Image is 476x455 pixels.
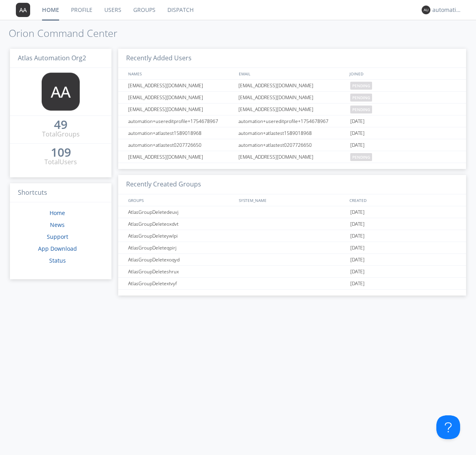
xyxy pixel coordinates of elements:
div: [EMAIL_ADDRESS][DOMAIN_NAME] [126,104,236,115]
a: automation+atlastest0207726650automation+atlastest0207726650[DATE] [118,139,466,151]
div: automation+usereditprofile+1754678967 [126,115,236,127]
a: News [50,221,65,228]
img: 373638.png [42,73,80,111]
a: [EMAIL_ADDRESS][DOMAIN_NAME][EMAIL_ADDRESS][DOMAIN_NAME]pending [118,151,466,163]
a: AtlasGroupDeleteywlpi[DATE] [118,230,466,242]
div: [EMAIL_ADDRESS][DOMAIN_NAME] [236,151,348,163]
img: 373638.png [16,3,30,17]
a: Home [50,209,65,217]
div: AtlasGroupDeleteywlpi [126,230,236,242]
a: AtlasGroupDeleteshrux[DATE] [118,266,466,278]
div: automation+atlastest1589018968 [126,127,236,139]
div: Total Users [44,157,77,167]
div: AtlasGroupDeleteoxdvt [126,218,236,230]
span: [DATE] [350,127,365,139]
div: [EMAIL_ADDRESS][DOMAIN_NAME] [236,92,348,103]
div: automation+usereditprofile+1754678967 [236,115,348,127]
div: NAMES [126,68,235,79]
div: [EMAIL_ADDRESS][DOMAIN_NAME] [126,92,236,103]
span: [DATE] [350,242,365,254]
a: AtlasGroupDeleteoxdvt[DATE] [118,218,466,230]
a: automation+atlastest1589018968automation+atlastest1589018968[DATE] [118,127,466,139]
img: 373638.png [422,6,430,14]
div: EMAIL [237,68,347,79]
div: [EMAIL_ADDRESS][DOMAIN_NAME] [236,104,348,115]
div: [EMAIL_ADDRESS][DOMAIN_NAME] [126,80,236,91]
span: pending [350,153,372,161]
div: AtlasGroupDeleteshrux [126,266,236,277]
div: AtlasGroupDeletedeuvj [126,206,236,218]
span: pending [350,94,372,102]
a: AtlasGroupDeletedeuvj[DATE] [118,206,466,218]
div: CREATED [347,194,459,206]
a: AtlasGroupDeletextvyf[DATE] [118,278,466,290]
div: Total Groups [42,130,80,139]
div: AtlasGroupDeleteqpirj [126,242,236,253]
a: [EMAIL_ADDRESS][DOMAIN_NAME][EMAIL_ADDRESS][DOMAIN_NAME]pending [118,80,466,92]
a: AtlasGroupDeletexoqyd[DATE] [118,254,466,266]
a: Status [49,257,66,264]
span: Atlas Automation Org2 [18,54,86,62]
div: automation+atlas0003+org2 [432,6,462,14]
a: Support [47,233,68,240]
div: [EMAIL_ADDRESS][DOMAIN_NAME] [126,151,236,163]
h3: Shortcuts [10,183,111,203]
h3: Recently Added Users [118,49,466,68]
span: [DATE] [350,206,365,218]
a: App Download [38,245,77,252]
span: pending [350,82,372,90]
div: automation+atlastest0207726650 [126,139,236,151]
span: [DATE] [350,218,365,230]
span: [DATE] [350,278,365,290]
div: [EMAIL_ADDRESS][DOMAIN_NAME] [236,80,348,91]
a: automation+usereditprofile+1754678967automation+usereditprofile+1754678967[DATE] [118,115,466,127]
span: [DATE] [350,139,365,151]
div: automation+atlastest1589018968 [236,127,348,139]
a: [EMAIL_ADDRESS][DOMAIN_NAME][EMAIL_ADDRESS][DOMAIN_NAME]pending [118,104,466,115]
a: [EMAIL_ADDRESS][DOMAIN_NAME][EMAIL_ADDRESS][DOMAIN_NAME]pending [118,92,466,104]
span: [DATE] [350,230,365,242]
span: [DATE] [350,266,365,278]
span: [DATE] [350,254,365,266]
div: AtlasGroupDeletexoqyd [126,254,236,265]
div: JOINED [347,68,459,79]
h3: Recently Created Groups [118,175,466,194]
div: 109 [51,148,71,156]
a: 109 [51,148,71,157]
span: [DATE] [350,115,365,127]
div: AtlasGroupDeletextvyf [126,278,236,289]
a: 49 [54,121,67,130]
div: GROUPS [126,194,235,206]
span: pending [350,106,372,113]
iframe: Toggle Customer Support [436,415,460,439]
a: AtlasGroupDeleteqpirj[DATE] [118,242,466,254]
div: SYSTEM_NAME [237,194,347,206]
div: automation+atlastest0207726650 [236,139,348,151]
div: 49 [54,121,67,129]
